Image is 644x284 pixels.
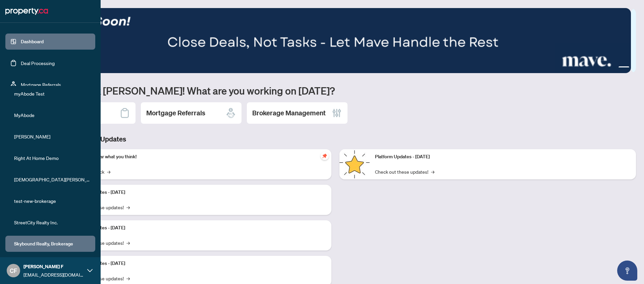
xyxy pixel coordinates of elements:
[619,66,629,69] button: 4
[375,168,434,175] a: Check out these updates!→
[375,153,631,161] p: Platform Updates - [DATE]
[14,176,91,183] span: [DEMOGRAPHIC_DATA][PERSON_NAME] Realty
[613,66,616,69] button: 3
[126,239,130,246] span: →
[23,263,84,270] span: [PERSON_NAME] F
[70,224,326,232] p: Platform Updates - [DATE]
[23,271,84,278] span: [EMAIL_ADDRESS][DOMAIN_NAME]
[617,261,637,281] button: Open asap
[14,111,91,119] span: MyAbode
[14,133,91,140] span: [PERSON_NAME]
[126,204,130,211] span: →
[126,275,130,282] span: →
[35,84,636,97] h1: Welcome back [PERSON_NAME]! What are you working on [DATE]?
[5,6,48,17] img: logo
[14,197,91,205] span: test-new-brokerage
[14,219,91,226] span: StreetCity Realty Inc.
[608,66,610,69] button: 2
[70,153,326,161] p: We want to hear what you think!
[431,168,434,175] span: →
[35,8,631,73] img: Slide 3
[252,108,326,118] h2: Brokerage Management
[35,134,636,144] h3: Brokerage & Industry Updates
[602,66,605,69] button: 1
[70,260,326,267] p: Platform Updates - [DATE]
[107,168,110,175] span: →
[21,60,55,66] a: Deal Processing
[14,90,91,97] span: myAbode Test
[21,81,61,88] a: Mortgage Referrals
[339,149,370,179] img: Platform Updates - June 23, 2025
[21,39,44,45] a: Dashboard
[14,154,91,162] span: Right At Home Demo
[321,152,329,160] span: pushpin
[146,108,205,118] h2: Mortgage Referrals
[10,266,17,275] span: CF
[70,189,326,196] p: Platform Updates - [DATE]
[14,240,91,247] span: Skybound Realty, Brokerage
